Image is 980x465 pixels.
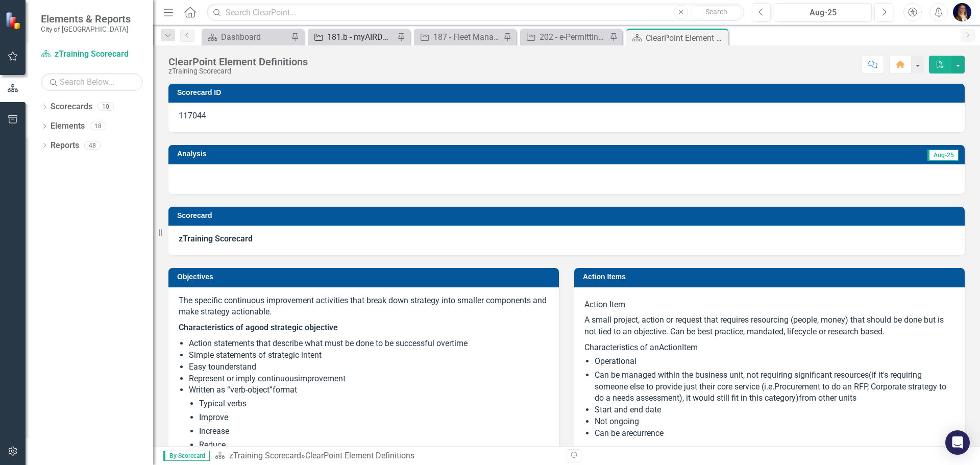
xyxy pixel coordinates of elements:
div: Dashboard [221,31,288,43]
span: improvement [298,374,346,383]
button: Aug-25 [774,3,872,21]
span: Written as “verb-object” [189,385,273,395]
div: ClearPoint Element Definitions [646,32,726,44]
span: Increase [199,426,229,436]
span: By Scorecard [163,451,210,461]
span: ction [664,342,682,352]
span: A [659,342,664,352]
img: Erin Busby [953,3,971,21]
h3: Scorecard [177,212,960,219]
span: Can be managed within the business unit, not requiring significant resources [595,370,869,380]
span: Not ongoing [595,417,639,426]
span: format [273,385,297,395]
a: 202 - e-Permitting Planning [523,31,607,43]
h3: Objectives [177,273,554,281]
span: t [319,350,322,360]
span: Start and end date [595,405,661,414]
span: from other units [799,393,856,403]
a: 187 - Fleet Management [416,31,501,43]
div: 10 [97,103,114,111]
span: time [452,338,468,348]
div: Open Intercom Messenger [945,430,970,455]
li: Typical verbs [199,398,549,410]
span: The specific continuous improvement activities that break down strategy into smaller components a... [179,296,547,317]
span: Represent or imply continuous [189,374,298,383]
span: Reduce [199,440,226,450]
span: recurrence [626,428,664,438]
div: ClearPoint Element Definitions [305,451,414,460]
div: 18 [90,122,106,131]
span: Can be a [595,428,626,438]
span: Characteristics of an [584,342,659,352]
span: Elements & Reports [41,13,131,25]
span: if it's requiring someone else to provide just their core service ( [595,370,922,391]
div: » [215,450,559,462]
h3: Scorecard ID [177,89,960,96]
div: 187 - Fleet Management [433,31,501,43]
span: understand [215,362,256,372]
a: Elements [51,120,85,132]
a: Reports [51,140,79,152]
div: zTraining Scorecard [168,67,308,75]
span: Easy to [189,362,215,372]
div: 117044 [168,103,965,132]
div: Aug-25 [777,7,868,19]
h3: Action Items [583,273,960,281]
span: Action statements that describe what must be done to be successful over [189,338,452,348]
span: Improve [199,412,228,422]
span: i.e. [764,382,774,391]
a: Scorecards [51,101,92,113]
span: Action Item [584,300,625,309]
span: Simple statements of strategic inten [189,350,319,360]
a: zTraining Scorecard [41,48,143,60]
div: ClearPoint Element Definitions [168,56,308,67]
a: zTraining Scorecard [229,451,301,460]
button: Search [691,5,742,19]
span: Search [705,8,727,16]
span: tem [684,342,698,352]
span: I [682,342,684,352]
span: Operational [595,356,636,366]
img: ClearPoint Strategy [5,11,23,30]
div: 202 - e-Permitting Planning [540,31,607,43]
a: Dashboard [204,31,288,43]
strong: good strategic objective [250,323,338,332]
span: Aug-25 [927,150,959,161]
input: Search ClearPoint... [207,4,744,21]
a: 181.b - myAIRDRIE redevelopment [310,31,395,43]
h3: Analysis [177,150,551,158]
input: Search Below... [41,73,143,91]
strong: Characteristics of a [179,323,250,332]
small: City of [GEOGRAPHIC_DATA] [41,25,131,33]
span: A small project, action or request that requires resourcing (people, money) that should be done b... [584,315,944,336]
span: ( [869,370,871,380]
div: 48 [84,141,101,150]
strong: zTraining Scorecard [179,234,253,243]
div: 181.b - myAIRDRIE redevelopment [327,31,395,43]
